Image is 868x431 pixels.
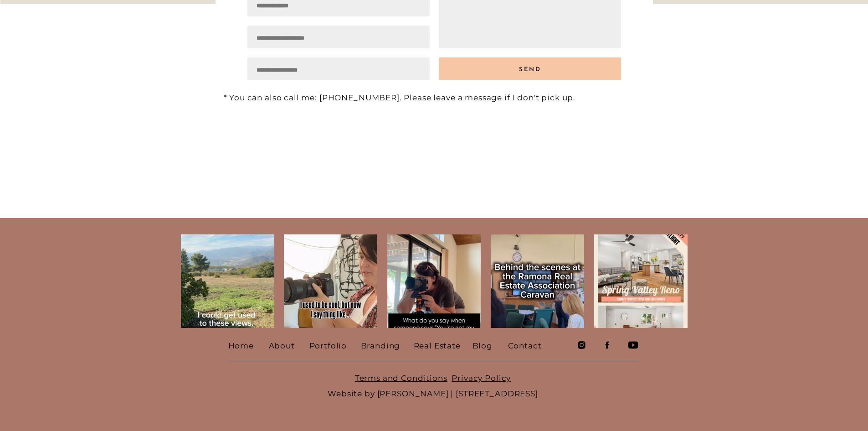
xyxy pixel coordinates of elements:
a: Privacy Policy [452,374,511,383]
a: Blog [473,338,493,352]
img: I thoroughly enjoyed photographing this home in Spring Valley that has some fantastic new finishe... [594,234,688,328]
a: Real Estate [414,338,464,352]
img: Meg with Closing Photos presented on how choosing the right real estate media can attract more bu... [491,234,584,328]
a: Branding [361,338,401,352]
p: Website by [PERSON_NAME] | [STREET_ADDRESS] [228,370,638,400]
p: * You can also call me: [PHONE_NUMBER]. Please leave a message if I don't pick up. [224,90,647,100]
a: About [269,338,296,352]
img: I’m learning to have tougher skin and realize that, while I have amazing clients that love to wor... [387,234,481,328]
img: “Do you have a budget you’re working with?” “Exposure doesn’t pay the bills” “Oooo look at how th... [284,234,377,328]
a: Terms and Conditions [355,374,447,383]
a: Contact [508,338,543,352]
a: Home [228,338,255,352]
img: There are so many opportunities for amazing views from properties all over Ramona. All throughout... [181,234,274,328]
a: Portfolio [309,338,346,352]
a: send [440,58,621,80]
